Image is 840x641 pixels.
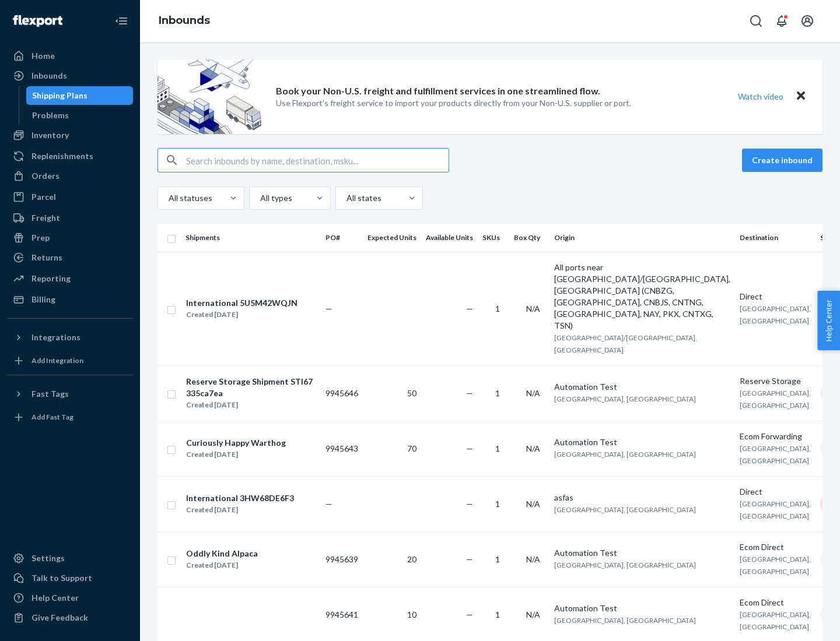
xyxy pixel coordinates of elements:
div: Created [DATE] [186,309,297,320]
div: Ecom Forwarding [740,431,811,442]
span: Help Center [817,291,840,350]
button: Open account menu [796,9,819,33]
div: asfas [554,492,730,503]
div: Created [DATE] [186,504,294,516]
a: Prep [7,228,133,247]
div: Problems [32,110,69,121]
ol: breadcrumbs [149,4,219,38]
a: Problems [26,106,134,125]
a: Billing [7,290,133,309]
span: — [466,554,473,564]
div: Reserve Storage Shipment STI67335ca7ea [186,376,316,399]
a: Inbounds [159,14,210,27]
div: Automation Test [554,436,730,448]
span: [GEOGRAPHIC_DATA], [GEOGRAPHIC_DATA] [554,450,696,459]
span: 20 [407,554,416,564]
img: Flexport logo [13,15,62,27]
div: Shipping Plans [32,90,87,101]
div: International 5U5M42WQJN [186,297,297,309]
div: Inbounds [32,70,67,82]
th: Box Qty [509,224,549,252]
div: Automation Test [554,381,730,393]
span: — [466,304,473,314]
a: Reporting [7,269,133,288]
span: [GEOGRAPHIC_DATA], [GEOGRAPHIC_DATA] [740,304,811,325]
span: 1 [495,388,500,398]
span: 1 [495,304,500,314]
span: 70 [407,443,416,453]
span: [GEOGRAPHIC_DATA], [GEOGRAPHIC_DATA] [740,610,811,631]
span: — [325,304,332,314]
th: Origin [549,224,735,252]
a: Add Integration [7,351,133,370]
div: Add Integration [32,355,83,365]
span: [GEOGRAPHIC_DATA], [GEOGRAPHIC_DATA] [554,616,696,625]
div: Reporting [32,273,71,284]
span: 1 [495,443,500,453]
td: 9945639 [321,531,363,587]
div: Billing [32,294,55,305]
span: [GEOGRAPHIC_DATA], [GEOGRAPHIC_DATA] [740,389,811,410]
span: — [466,388,473,398]
span: [GEOGRAPHIC_DATA], [GEOGRAPHIC_DATA] [554,395,696,403]
div: Created [DATE] [186,399,316,411]
div: Parcel [32,191,56,203]
div: Created [DATE] [186,559,258,571]
span: [GEOGRAPHIC_DATA]/[GEOGRAPHIC_DATA], [GEOGRAPHIC_DATA] [554,333,697,354]
button: Close [793,88,808,105]
span: [GEOGRAPHIC_DATA], [GEOGRAPHIC_DATA] [740,555,811,576]
div: Created [DATE] [186,449,286,460]
a: Home [7,47,133,65]
button: Watch video [730,88,791,105]
div: Curiously Happy Warthog [186,437,286,449]
th: PO# [321,224,363,252]
button: Close Navigation [110,9,133,33]
a: Replenishments [7,147,133,165]
input: All statuses [167,192,169,204]
a: Help Center [7,589,133,607]
button: Fast Tags [7,385,133,403]
td: 9945646 [321,365,363,421]
span: — [466,443,473,453]
div: Talk to Support [32,572,92,584]
div: Integrations [32,332,80,343]
span: [GEOGRAPHIC_DATA], [GEOGRAPHIC_DATA] [740,499,811,520]
span: — [466,610,473,619]
button: Give Feedback [7,608,133,627]
th: Shipments [181,224,321,252]
td: 9945643 [321,421,363,476]
div: Prep [32,232,50,244]
a: Inbounds [7,66,133,85]
div: Replenishments [32,150,93,162]
div: Home [32,50,55,62]
div: Settings [32,552,65,564]
a: Inventory [7,126,133,145]
div: Reserve Storage [740,375,811,387]
span: N/A [526,610,540,619]
div: Ecom Direct [740,541,811,553]
div: Help Center [32,592,79,604]
div: Give Feedback [32,612,88,624]
a: Settings [7,549,133,568]
button: Integrations [7,328,133,347]
div: Freight [32,212,60,224]
div: Ecom Direct [740,597,811,608]
button: Open Search Box [744,9,768,33]
div: Direct [740,291,811,302]
span: N/A [526,388,540,398]
div: Fast Tags [32,388,69,400]
div: Automation Test [554,547,730,559]
th: SKUs [478,224,509,252]
span: 1 [495,554,500,564]
span: N/A [526,499,540,509]
span: — [466,499,473,509]
a: Shipping Plans [26,86,134,105]
span: 1 [495,610,500,619]
div: All ports near [GEOGRAPHIC_DATA]/[GEOGRAPHIC_DATA], [GEOGRAPHIC_DATA] (CNBZG, [GEOGRAPHIC_DATA], ... [554,262,730,332]
a: Freight [7,209,133,227]
span: — [325,499,332,509]
span: N/A [526,304,540,314]
div: Automation Test [554,603,730,614]
button: Open notifications [770,9,793,33]
input: All types [259,192,260,204]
